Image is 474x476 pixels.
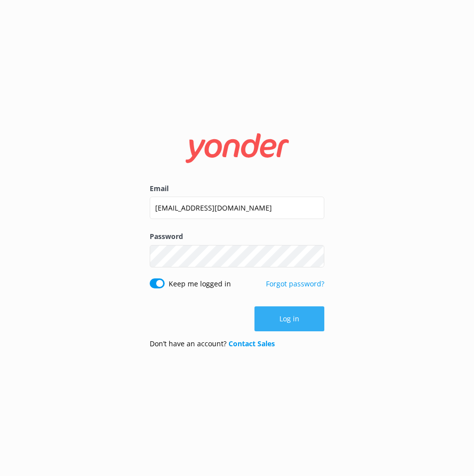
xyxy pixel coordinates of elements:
input: user@emailaddress.com [150,197,324,219]
a: Forgot password? [266,279,324,288]
p: Don’t have an account? [150,338,275,349]
button: Show password [304,246,324,266]
label: Email [150,183,324,194]
a: Contact Sales [229,339,275,348]
label: Password [150,231,324,242]
label: Keep me logged in [169,278,231,289]
button: Log in [254,306,324,331]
